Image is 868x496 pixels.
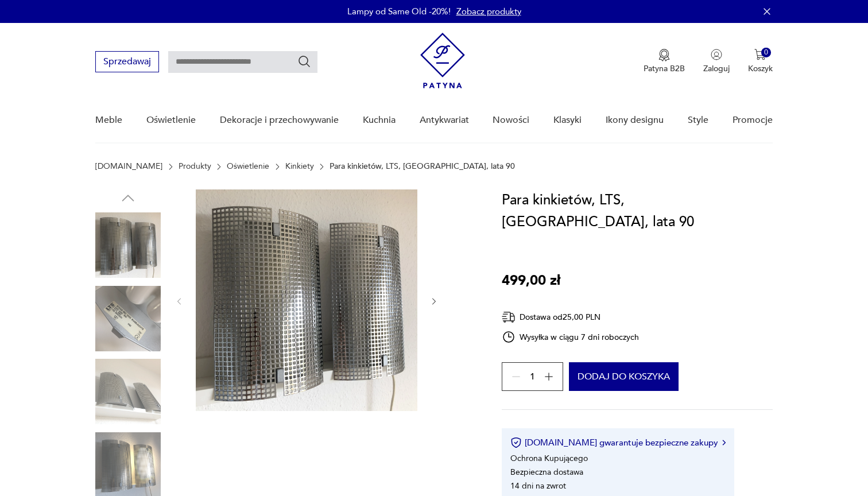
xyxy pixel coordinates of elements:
a: Kuchnia [363,98,396,142]
a: Oświetlenie [146,98,196,142]
a: Antykwariat [420,98,469,142]
li: 14 dni na zwrot [510,480,566,491]
img: Zdjęcie produktu Para kinkietów, LTS, Niemcy, lata 90 [196,189,417,411]
li: Bezpieczna dostawa [510,467,583,478]
div: Dostawa od 25,00 PLN [502,310,640,324]
div: 0 [761,48,771,57]
a: Promocje [733,98,773,142]
div: Wysyłka w ciągu 7 dni roboczych [502,330,640,344]
img: Zdjęcie produktu Para kinkietów, LTS, Niemcy, lata 90 [95,286,161,351]
a: Meble [95,98,122,142]
a: Kinkiety [285,162,314,171]
button: 0Koszyk [748,49,773,74]
img: Ikona dostawy [502,310,516,324]
a: Nowości [493,98,529,142]
img: Patyna - sklep z meblami i dekoracjami vintage [420,33,465,88]
button: Patyna B2B [644,49,685,74]
h1: Para kinkietów, LTS, [GEOGRAPHIC_DATA], lata 90 [502,189,773,233]
img: Ikona certyfikatu [510,437,522,448]
a: Oświetlenie [227,162,269,171]
a: Ikony designu [606,98,664,142]
img: Ikonka użytkownika [711,49,722,60]
img: Zdjęcie produktu Para kinkietów, LTS, Niemcy, lata 90 [95,212,161,278]
a: Klasyki [553,98,582,142]
button: Sprzedawaj [95,51,159,72]
button: Zaloguj [703,49,730,74]
button: Dodaj do koszyka [569,362,679,391]
p: 499,00 zł [502,270,560,292]
a: Zobacz produkty [456,6,521,17]
button: [DOMAIN_NAME] gwarantuje bezpieczne zakupy [510,437,726,448]
li: Ochrona Kupującego [510,453,588,464]
p: Koszyk [748,63,773,74]
a: Ikona medaluPatyna B2B [644,49,685,74]
button: Szukaj [297,55,311,68]
img: Ikona strzałki w prawo [722,440,726,445]
a: [DOMAIN_NAME] [95,162,162,171]
img: Ikona medalu [658,49,670,61]
span: 1 [530,373,535,381]
a: Style [688,98,708,142]
img: Zdjęcie produktu Para kinkietów, LTS, Niemcy, lata 90 [95,359,161,424]
p: Para kinkietów, LTS, [GEOGRAPHIC_DATA], lata 90 [330,162,515,171]
p: Lampy od Same Old -20%! [347,6,451,17]
a: Sprzedawaj [95,59,159,67]
a: Produkty [179,162,211,171]
p: Zaloguj [703,63,730,74]
a: Dekoracje i przechowywanie [220,98,339,142]
p: Patyna B2B [644,63,685,74]
img: Ikona koszyka [754,49,766,60]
